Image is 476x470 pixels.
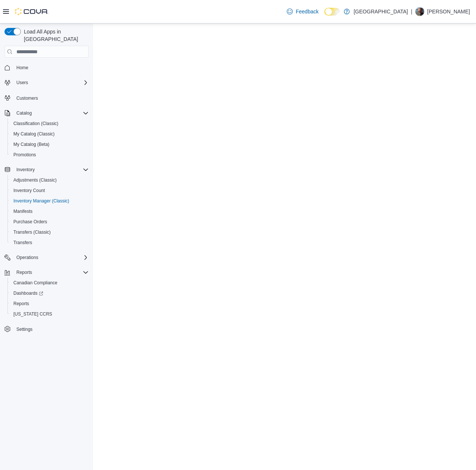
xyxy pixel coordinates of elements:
[7,118,92,129] button: Classification (Classic)
[13,311,52,317] span: [US_STATE] CCRS
[7,227,92,237] button: Transfers (Classic)
[15,8,48,15] img: Cova
[13,165,38,174] button: Inventory
[10,196,72,205] a: Inventory Manager (Classic)
[1,267,92,278] button: Reports
[16,65,28,71] span: Home
[10,238,35,247] a: Transfers
[10,207,35,216] a: Manifests
[7,175,92,185] button: Adjustments (Classic)
[10,299,89,308] span: Reports
[1,252,92,263] button: Operations
[13,63,31,72] a: Home
[10,299,32,308] a: Reports
[10,310,55,319] a: [US_STATE] CCRS
[415,7,424,16] div: Chris Clay
[13,229,51,235] span: Transfers (Classic)
[16,95,38,101] span: Customers
[7,150,92,160] button: Promotions
[353,7,408,16] p: [GEOGRAPHIC_DATA]
[13,121,58,127] span: Classification (Classic)
[10,228,54,237] a: Transfers (Classic)
[1,92,92,103] button: Customers
[13,78,31,87] button: Users
[10,207,89,216] span: Manifests
[10,310,89,319] span: Washington CCRS
[13,268,35,277] button: Reports
[13,253,41,262] button: Operations
[13,280,57,286] span: Canadian Compliance
[13,219,47,225] span: Purchase Orders
[10,217,50,226] a: Purchase Orders
[16,110,32,116] span: Catalog
[10,278,89,287] span: Canadian Compliance
[7,309,92,319] button: [US_STATE] CCRS
[7,237,92,248] button: Transfers
[1,77,92,88] button: Users
[7,139,92,150] button: My Catalog (Beta)
[10,176,60,185] a: Adjustments (Classic)
[7,129,92,139] button: My Catalog (Classic)
[16,167,35,173] span: Inventory
[13,152,36,158] span: Promotions
[10,150,39,159] a: Promotions
[13,78,89,87] span: Users
[10,176,89,185] span: Adjustments (Classic)
[13,253,89,262] span: Operations
[13,93,89,102] span: Customers
[13,324,89,334] span: Settings
[1,108,92,118] button: Catalog
[7,217,92,227] button: Purchase Orders
[13,268,89,277] span: Reports
[10,238,89,247] span: Transfers
[411,7,412,16] p: |
[7,278,92,288] button: Canadian Compliance
[13,109,89,118] span: Catalog
[1,324,92,335] button: Settings
[13,141,50,147] span: My Catalog (Beta)
[10,186,89,195] span: Inventory Count
[7,206,92,217] button: Manifests
[16,269,32,275] span: Reports
[13,290,43,296] span: Dashboards
[10,289,89,298] span: Dashboards
[10,278,60,287] a: Canadian Compliance
[13,188,45,194] span: Inventory Count
[427,7,470,16] p: [PERSON_NAME]
[16,326,32,332] span: Settings
[324,16,325,16] span: Dark Mode
[13,198,69,204] span: Inventory Manager (Classic)
[16,80,28,86] span: Users
[10,130,58,138] a: My Catalog (Classic)
[10,119,61,128] a: Classification (Classic)
[1,62,92,73] button: Home
[13,63,89,72] span: Home
[13,177,57,183] span: Adjustments (Classic)
[13,325,35,334] a: Settings
[7,185,92,196] button: Inventory Count
[10,140,89,149] span: My Catalog (Beta)
[13,131,55,137] span: My Catalog (Classic)
[13,109,35,118] button: Catalog
[1,164,92,175] button: Inventory
[21,28,89,43] span: Load All Apps in [GEOGRAPHIC_DATA]
[10,140,53,149] a: My Catalog (Beta)
[7,288,92,298] a: Dashboards
[7,298,92,309] button: Reports
[13,240,32,246] span: Transfers
[10,289,46,298] a: Dashboards
[296,8,318,15] span: Feedback
[13,301,29,307] span: Reports
[7,196,92,206] button: Inventory Manager (Classic)
[10,186,48,195] a: Inventory Count
[10,130,89,138] span: My Catalog (Classic)
[10,228,89,237] span: Transfers (Classic)
[16,255,38,260] span: Operations
[284,4,321,19] a: Feedback
[10,196,89,205] span: Inventory Manager (Classic)
[4,59,89,354] nav: Complex example
[10,119,89,128] span: Classification (Classic)
[13,94,41,103] a: Customers
[13,165,89,174] span: Inventory
[324,8,340,16] input: Dark Mode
